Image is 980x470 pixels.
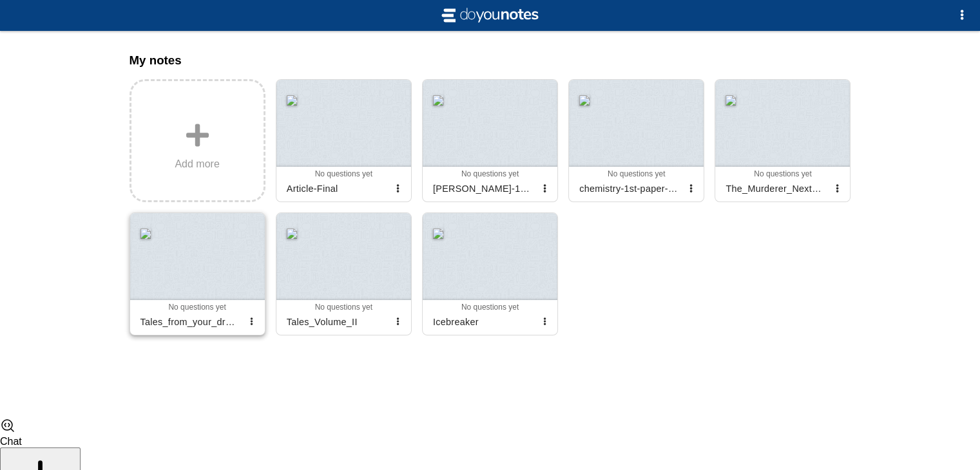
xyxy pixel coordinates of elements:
a: No questions yetIcebreaker [422,212,558,335]
span: No questions yet [461,169,519,178]
img: svg+xml;base64,CiAgICAgIDxzdmcgdmlld0JveD0iLTIgLTIgMjAgNCIgeG1sbnM9Imh0dHA6Ly93d3cudzMub3JnLzIwMD... [439,5,542,26]
div: chemistry-1st-paper-practical-1 (1) [574,178,683,199]
a: No questions yetchemistry-1st-paper-practical-1 (1) [568,79,704,202]
span: No questions yet [315,303,372,312]
span: Add more [175,158,219,170]
a: No questions yetThe_Murderer_Next_Door [715,79,850,202]
span: No questions yet [315,169,372,178]
span: No questions yet [608,169,665,178]
div: The_Murderer_Next_Door [720,178,829,199]
div: Article-Final [282,178,390,199]
a: No questions yetArticle-Final [276,79,412,202]
h3: My notes [130,53,851,68]
span: No questions yet [461,303,519,312]
div: Tales_from_your_dreams_and_beyond [135,312,244,332]
div: [PERSON_NAME]-1984 [428,178,537,199]
a: No questions yetTales_Volume_II [276,212,412,335]
span: No questions yet [168,303,226,312]
div: Tales_Volume_II [282,312,390,332]
span: No questions yet [754,169,811,178]
a: No questions yetTales_from_your_dreams_and_beyond [130,212,265,335]
button: Options [949,3,975,28]
div: Icebreaker [428,312,537,332]
a: No questions yet[PERSON_NAME]-1984 [422,79,558,202]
